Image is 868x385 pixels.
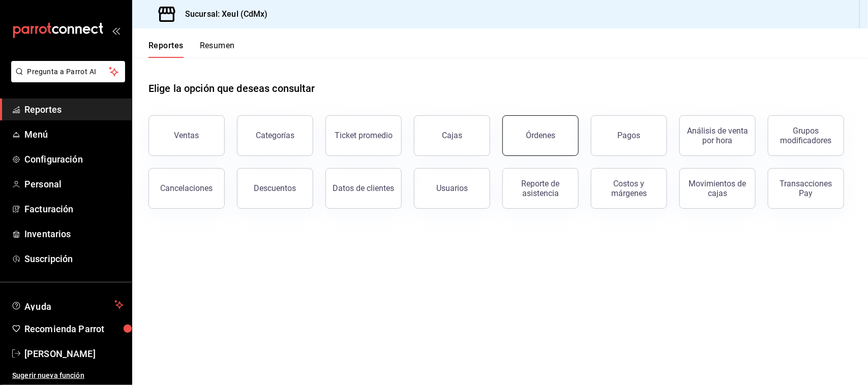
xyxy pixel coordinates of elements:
div: Grupos modificadores [774,126,837,145]
div: Costos y márgenes [597,179,661,198]
button: Ticket promedio [325,115,402,156]
button: Movimientos de cajas [679,168,756,209]
button: Usuarios [414,168,490,209]
button: Datos de clientes [325,168,402,209]
button: Grupos modificadores [768,115,844,156]
span: Recomienda Parrot [24,322,124,336]
div: Categorías [256,131,294,140]
button: Análisis de venta por hora [679,115,756,156]
div: navigation tabs [148,41,235,58]
div: Descuentos [254,183,296,193]
span: Ayuda [24,299,110,311]
button: Pagos [591,115,667,156]
h1: Elige la opción que deseas consultar [148,81,315,96]
button: Reporte de asistencia [502,168,579,209]
button: Transacciones Pay [768,168,844,209]
div: Usuarios [436,183,468,193]
div: Ventas [174,131,199,140]
span: Reportes [24,103,124,116]
div: Datos de clientes [333,183,395,193]
button: Cajas [414,115,490,156]
span: Sugerir nueva función [12,370,124,381]
button: open_drawer_menu [112,26,120,35]
button: Descuentos [237,168,313,209]
div: Órdenes [526,131,555,140]
button: Órdenes [502,115,579,156]
div: Ticket promedio [335,131,393,140]
button: Reportes [148,41,184,58]
span: [PERSON_NAME] [24,347,124,361]
span: Menú [24,127,124,141]
div: Cancelaciones [161,183,213,193]
button: Ventas [148,115,225,156]
a: Pregunta a Parrot AI [7,74,125,84]
div: Pagos [618,131,641,140]
button: Resumen [200,41,235,58]
div: Movimientos de cajas [686,179,749,198]
div: Análisis de venta por hora [686,126,749,145]
span: Personal [24,177,124,191]
span: Inventarios [24,227,124,241]
span: Configuración [24,152,124,166]
span: Facturación [24,202,124,216]
div: Transacciones Pay [774,179,837,198]
span: Pregunta a Parrot AI [27,67,109,77]
button: Cancelaciones [148,168,225,209]
div: Reporte de asistencia [509,179,572,198]
button: Pregunta a Parrot AI [11,61,125,82]
div: Cajas [442,131,462,140]
span: Suscripción [24,252,124,266]
button: Costos y márgenes [591,168,667,209]
h3: Sucursal: Xeul (CdMx) [177,8,268,20]
button: Categorías [237,115,313,156]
